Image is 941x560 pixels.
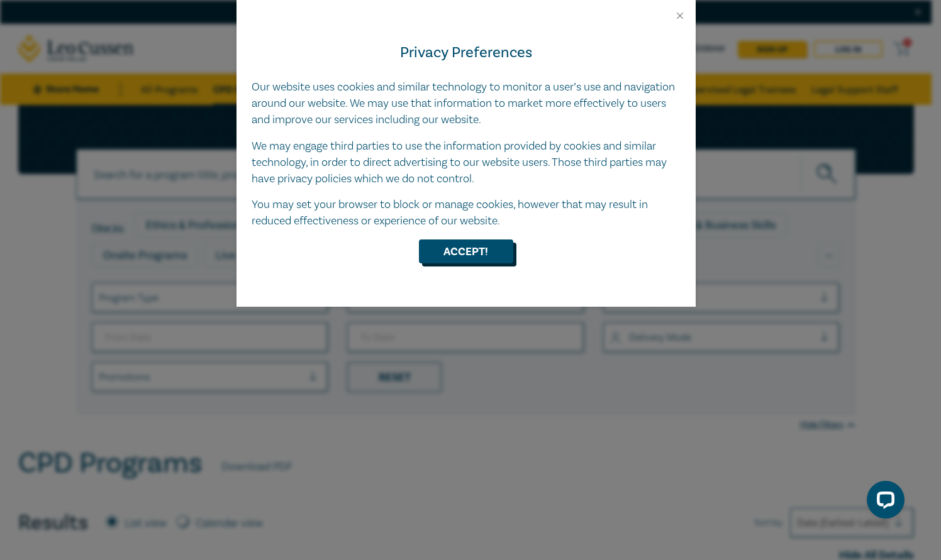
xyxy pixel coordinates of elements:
h4: Privacy Preferences [252,41,681,64]
p: Our website uses cookies and similar technology to monitor a user’s use and navigation around our... [252,79,681,128]
button: Accept! [419,239,513,263]
p: We may engage third parties to use the information provided by cookies and similar technology, in... [252,138,681,187]
iframe: LiveChat chat widget [857,476,910,529]
button: Close [674,10,686,21]
p: You may set your browser to block or manage cookies, however that may result in reduced effective... [252,197,681,229]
